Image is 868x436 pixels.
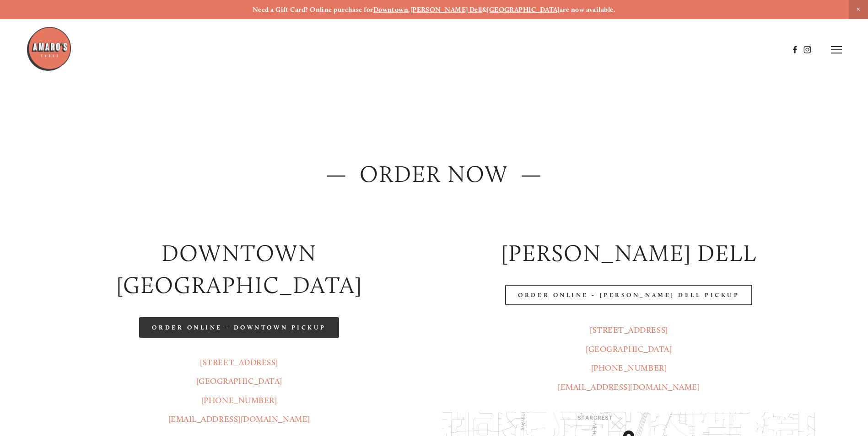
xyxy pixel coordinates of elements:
a: Order Online - [PERSON_NAME] Dell Pickup [505,285,752,305]
a: [STREET_ADDRESS] [200,357,278,367]
h2: [PERSON_NAME] DELL [442,237,816,270]
a: Order Online - Downtown pickup [139,317,339,338]
a: [PHONE_NUMBER] [201,395,277,405]
strong: are now available. [560,5,615,14]
img: Amaro's Table [26,26,72,72]
a: [EMAIL_ADDRESS][DOMAIN_NAME] [168,414,310,424]
a: [GEOGRAPHIC_DATA] [586,344,672,354]
a: [EMAIL_ADDRESS][DOMAIN_NAME] [558,382,700,392]
h2: Downtown [GEOGRAPHIC_DATA] [52,237,426,302]
a: [STREET_ADDRESS] [590,325,668,335]
a: [PHONE_NUMBER] [591,363,667,373]
h2: — ORDER NOW — [52,158,816,191]
a: [GEOGRAPHIC_DATA] [196,376,282,386]
a: [PERSON_NAME] Dell [410,5,482,14]
strong: Need a Gift Card? Online purchase for [253,5,373,14]
a: [GEOGRAPHIC_DATA] [487,5,560,14]
strong: , [408,5,410,14]
a: Downtown [373,5,409,14]
strong: & [482,5,487,14]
